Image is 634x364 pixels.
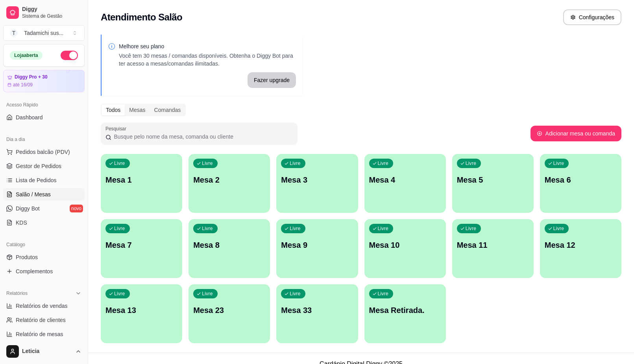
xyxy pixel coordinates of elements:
[452,154,534,213] button: LivreMesa 5
[457,240,529,251] p: Mesa 11
[22,348,72,355] span: Leticia
[3,216,85,229] a: KDS
[16,162,61,170] span: Gestor de Pedidos
[290,160,301,166] p: Livre
[22,13,81,19] span: Sistema de Gestão
[281,174,353,185] p: Mesa 3
[150,104,185,115] div: Comandas
[3,251,85,263] a: Produtos
[3,25,85,41] button: Select a team
[193,240,265,251] p: Mesa 8
[563,9,621,25] button: Configurações
[101,284,182,343] button: LivreMesa 13
[189,154,270,213] button: LivreMesa 2
[105,240,177,251] p: Mesa 7
[102,104,125,115] div: Todos
[105,174,177,185] p: Mesa 1
[3,111,85,124] a: Dashboard
[3,146,85,158] button: Pedidos balcão (PDV)
[193,305,265,316] p: Mesa 23
[3,342,85,361] button: Leticia
[3,300,85,312] a: Relatórios de vendas
[3,70,85,92] a: Diggy Pro + 30até 16/09
[281,240,353,251] p: Mesa 9
[101,219,182,278] button: LivreMesa 7
[189,284,270,343] button: LivreMesa 23
[364,284,446,343] button: LivreMesa Retirada.
[114,225,125,232] p: Livre
[202,225,213,232] p: Livre
[276,154,358,213] button: LivreMesa 3
[466,160,477,166] p: Livre
[114,160,125,166] p: Livre
[16,267,53,275] span: Complementos
[3,265,85,278] a: Complementos
[530,126,621,141] button: Adicionar mesa ou comanda
[193,174,265,185] p: Mesa 2
[202,160,213,166] p: Livre
[369,305,441,316] p: Mesa Retirada.
[6,290,28,296] span: Relatórios
[119,42,296,50] p: Melhore seu plano
[202,291,213,297] p: Livre
[16,316,66,324] span: Relatório de clientes
[3,188,85,201] a: Salão / Mesas
[457,174,529,185] p: Mesa 5
[276,284,358,343] button: LivreMesa 33
[101,11,182,24] h2: Atendimento Salão
[466,225,477,232] p: Livre
[24,29,63,37] div: Tadamichi sus ...
[10,51,43,60] div: Loja aberta
[553,160,564,166] p: Livre
[101,154,182,213] button: LivreMesa 1
[3,202,85,215] a: Diggy Botnovo
[105,305,177,316] p: Mesa 13
[16,148,70,156] span: Pedidos balcão (PDV)
[111,133,293,141] input: Pesquisar
[16,302,68,310] span: Relatórios de vendas
[3,133,85,146] div: Dia a dia
[13,82,33,88] article: até 16/09
[369,174,441,185] p: Mesa 4
[378,225,389,232] p: Livre
[364,219,446,278] button: LivreMesa 10
[22,6,81,13] span: Diggy
[540,154,621,213] button: LivreMesa 6
[3,314,85,326] a: Relatório de clientes
[125,104,150,115] div: Mesas
[540,219,621,278] button: LivreMesa 12
[3,3,85,22] a: DiggySistema de Gestão
[16,219,27,227] span: KDS
[378,291,389,297] p: Livre
[3,160,85,172] a: Gestor de Pedidos
[3,238,85,251] div: Catálogo
[3,328,85,340] a: Relatório de mesas
[3,99,85,111] div: Acesso Rápido
[364,154,446,213] button: LivreMesa 4
[290,291,301,297] p: Livre
[553,225,564,232] p: Livre
[16,113,43,121] span: Dashboard
[369,240,441,251] p: Mesa 10
[281,305,353,316] p: Mesa 33
[545,174,617,185] p: Mesa 6
[3,174,85,187] a: Lista de Pedidos
[10,29,18,37] span: T
[16,253,38,261] span: Produtos
[16,330,63,338] span: Relatório de mesas
[119,52,296,68] p: Você tem 30 mesas / comandas disponíveis. Obtenha o Diggy Bot para ter acesso a mesas/comandas il...
[452,219,534,278] button: LivreMesa 11
[16,176,57,184] span: Lista de Pedidos
[105,125,129,132] label: Pesquisar
[61,51,78,60] button: Alterar Status
[16,190,51,198] span: Salão / Mesas
[15,74,48,80] article: Diggy Pro + 30
[276,219,358,278] button: LivreMesa 9
[545,240,617,251] p: Mesa 12
[290,225,301,232] p: Livre
[114,291,125,297] p: Livre
[189,219,270,278] button: LivreMesa 8
[378,160,389,166] p: Livre
[248,72,296,88] button: Fazer upgrade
